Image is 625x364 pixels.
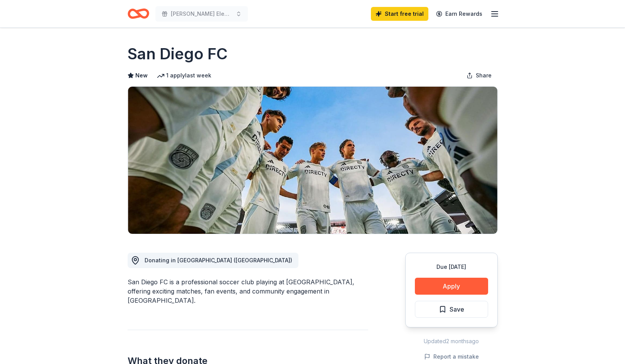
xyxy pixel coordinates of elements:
span: [PERSON_NAME] Elementary Family Prom [171,9,232,18]
span: Donating in [GEOGRAPHIC_DATA] ([GEOGRAPHIC_DATA]) [145,257,292,263]
button: Apply [415,278,488,295]
a: Start free trial [371,7,428,21]
div: San Diego FC is a professional soccer club playing at [GEOGRAPHIC_DATA], offering exciting matche... [128,277,368,305]
button: Report a mistake [424,352,479,361]
a: Earn Rewards [431,7,487,21]
button: [PERSON_NAME] Elementary Family Prom [155,6,248,22]
div: 1 apply last week [157,71,211,80]
a: Home [128,5,149,23]
span: Save [450,304,464,314]
div: Updated 2 months ago [405,337,498,346]
div: Due [DATE] [415,262,488,272]
span: Share [476,71,492,80]
button: Share [460,68,498,83]
button: Save [415,301,488,318]
img: Image for San Diego FC [128,87,497,234]
span: New [135,71,148,80]
h1: San Diego FC [128,43,227,65]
